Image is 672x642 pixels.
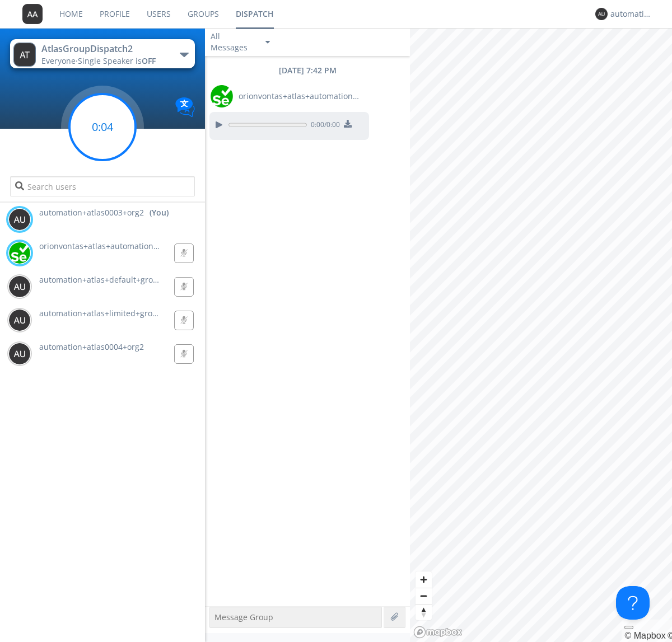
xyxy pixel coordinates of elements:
[416,588,432,604] span: Zoom out
[39,207,144,218] span: automation+atlas0003+org2
[41,43,167,55] div: AtlasGroupDispatch2
[413,626,463,639] a: Mapbox logo
[205,65,410,76] div: [DATE] 7:42 PM
[595,8,608,20] img: 373638.png
[416,604,432,620] button: Reset bearing to north
[39,341,144,352] span: automation+atlas0004+org2
[78,55,156,66] span: Single Speaker is
[10,39,194,68] button: AtlasGroupDispatch2Everyone·Single Speaker isOFF
[8,309,31,331] img: 373638.png
[8,208,31,231] img: 373638.png
[265,41,270,44] img: caret-down-sm.svg
[39,241,175,251] span: orionvontas+atlas+automation+org2
[616,586,650,620] iframe: Toggle Customer Support
[416,604,432,620] span: Reset bearing to north
[416,571,432,588] button: Zoom in
[8,275,31,298] img: 373638.png
[8,242,31,264] img: 29d36aed6fa347d5a1537e7736e6aa13
[239,91,362,102] span: orionvontas+atlas+automation+org2
[344,120,352,128] img: download media button
[175,97,195,117] img: Translation enabled
[211,31,255,53] div: All Messages
[142,55,156,66] span: OFF
[624,631,665,640] a: Mapbox
[41,55,167,67] div: Everyone ·
[610,8,652,20] div: automation+atlas0003+org2
[624,626,633,629] button: Toggle attribution
[150,207,169,218] div: (You)
[8,343,31,365] img: 373638.png
[416,588,432,604] button: Zoom out
[39,308,188,318] span: automation+atlas+limited+groups+org2
[39,274,184,285] span: automation+atlas+default+group+org2
[10,176,194,196] input: Search users
[13,43,36,67] img: 373638.png
[211,85,233,107] img: 29d36aed6fa347d5a1537e7736e6aa13
[22,4,43,24] img: 373638.png
[307,120,340,132] span: 0:00 / 0:00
